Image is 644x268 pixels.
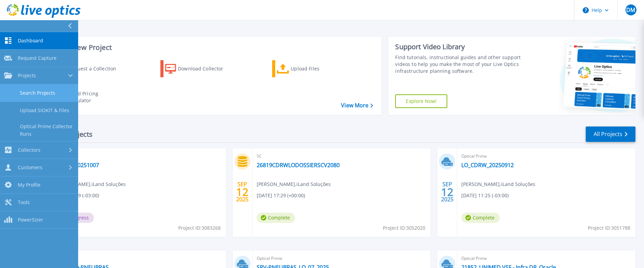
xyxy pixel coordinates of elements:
[461,255,631,262] span: Optical Prime
[586,126,635,142] a: All Projects
[52,152,222,160] span: Optical Prime
[18,55,57,61] span: Request Capture
[441,189,453,195] span: 12
[52,180,126,188] span: [PERSON_NAME] , iLand Soluções
[67,90,122,104] div: Cloud Pricing Calculator
[49,89,125,106] a: Cloud Pricing Calculator
[18,164,42,171] span: Customers
[461,152,631,160] span: Optical Prime
[461,162,514,169] a: LO_CDRW_20250912
[160,60,237,77] a: Download Collector
[395,54,521,75] div: Find tutorials, instructional guides and other support videos to help you make the most of your L...
[272,60,349,77] a: Upload Files
[257,180,331,188] span: [PERSON_NAME] , iLand Soluções
[257,162,340,169] a: 26819CDRWLODOSSIERSCV2080
[236,179,249,204] div: SEP 2025
[68,62,123,76] div: Request a Collection
[461,213,500,223] span: Complete
[236,189,248,195] span: 12
[441,179,454,204] div: SEP 2025
[18,72,36,79] span: Projects
[49,44,373,51] h3: Start a New Project
[257,213,295,223] span: Complete
[461,180,535,188] span: [PERSON_NAME] , iLand Soluções
[257,152,427,160] span: SC
[383,224,425,232] span: Project ID: 3052020
[395,94,447,108] a: Explore Now!
[49,60,125,77] a: Request a Collection
[18,147,40,153] span: Collectors
[178,224,221,232] span: Project ID: 3083268
[291,62,345,76] div: Upload Files
[52,255,222,262] span: Optical Prime
[395,42,521,51] div: Support Video Library
[257,255,427,262] span: Optical Prime
[588,224,630,232] span: Project ID: 3051788
[257,192,305,199] span: [DATE] 17:29 (+00:00)
[626,7,635,13] span: DM
[18,217,43,223] span: PowerSizer
[461,192,509,199] span: [DATE] 11:25 (-03:00)
[18,182,40,188] span: My Profile
[341,102,373,109] a: View More
[18,38,43,44] span: Dashboard
[18,199,30,205] span: Tools
[178,62,233,76] div: Download Collector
